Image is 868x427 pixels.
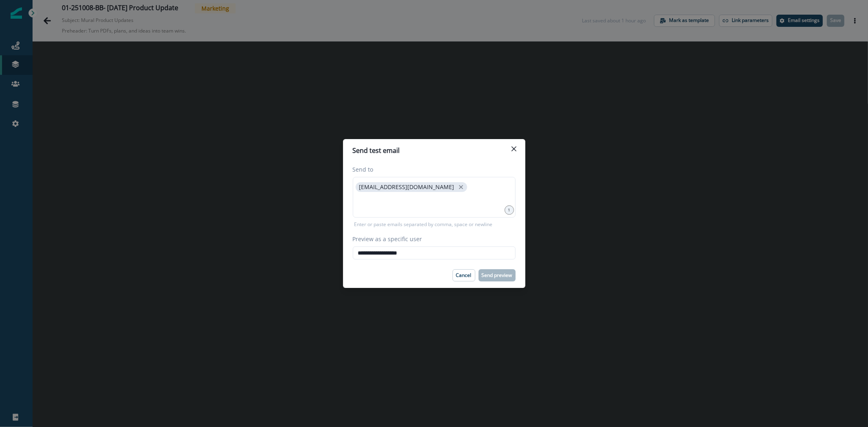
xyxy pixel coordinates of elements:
[353,221,494,228] p: Enter or paste emails separated by comma, space or newline
[456,272,472,278] p: Cancel
[507,142,520,155] button: Close
[353,235,511,243] label: Preview as a specific user
[353,146,400,155] p: Send test email
[353,165,511,174] label: Send to
[457,183,465,191] button: close
[505,205,514,215] div: 1
[359,184,455,191] p: [EMAIL_ADDRESS][DOMAIN_NAME]
[482,272,512,278] p: Send preview
[479,269,516,281] button: Send preview
[453,269,475,281] button: Cancel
